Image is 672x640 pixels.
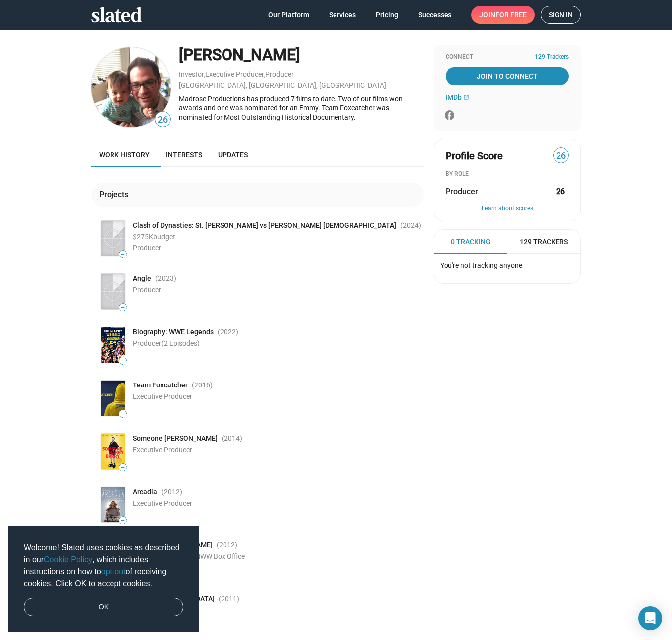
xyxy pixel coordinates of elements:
[446,93,462,101] span: IMDb
[133,381,188,390] span: Team Foxcatcher
[161,339,200,347] span: (2 Episodes)
[264,72,265,78] span: ,
[101,327,125,363] img: Poster: Biography: WWE Legends
[133,274,151,283] span: Angle
[133,286,161,294] span: Producer
[219,594,239,604] span: (2011 )
[153,233,175,241] span: budget
[192,381,213,390] span: (2016 )
[101,567,126,576] a: opt-out
[179,70,204,78] a: Investor
[204,72,205,78] span: ,
[446,53,569,61] div: Connect
[101,487,125,522] img: Poster: Arcadia
[99,151,150,159] span: Work history
[448,67,567,85] span: Join To Connect
[119,305,126,310] span: —
[446,205,569,213] button: Learn about scores
[119,465,126,470] span: —
[222,434,242,443] span: (2014 )
[446,149,503,163] span: Profile Score
[446,186,478,197] span: Producer
[376,6,398,24] span: Pricing
[265,70,294,78] a: Producer
[155,274,176,283] span: (2023 )
[520,237,568,247] span: 129 Trackers
[101,221,125,256] img: Poster: Clash of Dynasties: St. Edward vs Walsh Jesuit
[446,170,569,178] div: BY ROLE
[133,434,218,443] span: Someone [PERSON_NAME]
[418,6,451,24] span: Successes
[158,143,210,167] a: Interests
[210,143,256,167] a: Updates
[166,151,202,159] span: Interests
[179,94,424,122] div: Madrose Productions has produced 7 films to date. Two of our films won awards and one was nominat...
[99,189,132,200] div: Projects
[133,233,153,241] span: $275K
[161,487,182,497] span: (2012 )
[101,434,125,469] img: Poster: Someone Marry Barry
[541,6,581,24] a: Sign in
[133,327,214,337] span: Biography: WWE Legends
[535,53,569,61] span: 129 Trackers
[119,358,126,364] span: —
[91,47,171,127] img: Jeremy Bailer
[329,6,356,24] span: Services
[133,339,200,347] span: Producer
[554,149,568,163] span: 26
[549,6,573,23] span: Sign in
[119,411,126,417] span: —
[91,143,158,167] a: Work history
[368,6,406,24] a: Pricing
[133,446,192,454] span: Executive Producer
[463,94,469,100] mat-icon: open_in_new
[119,518,126,523] span: —
[24,598,183,617] a: dismiss cookie message
[446,93,469,101] a: IMDb
[268,6,309,24] span: Our Platform
[451,237,491,247] span: 0 Tracking
[495,6,527,24] span: for free
[133,392,192,400] span: Executive Producer
[218,327,238,337] span: (2022 )
[155,113,170,127] span: 26
[44,555,92,564] a: Cookie Policy
[179,44,424,66] div: [PERSON_NAME]
[133,499,192,507] span: Executive Producer
[119,252,126,257] span: —
[205,70,264,78] a: Executive Producer
[556,186,565,197] strong: 26
[400,221,421,230] span: (2024 )
[638,606,662,630] div: Open Intercom Messenger
[133,221,396,230] span: Clash of Dynasties: St. [PERSON_NAME] vs [PERSON_NAME] [DEMOGRAPHIC_DATA]
[479,6,527,24] span: Join
[471,6,535,24] a: Joinfor free
[179,81,386,89] a: [GEOGRAPHIC_DATA], [GEOGRAPHIC_DATA], [GEOGRAPHIC_DATA]
[218,151,248,159] span: Updates
[101,274,125,309] img: Poster: Angle
[8,526,199,633] div: cookieconsent
[217,540,237,550] span: (2012 )
[133,487,157,497] span: Arcadia
[260,6,317,24] a: Our Platform
[200,552,245,560] span: WW Box Office
[24,542,183,590] span: Welcome! Slated uses cookies as described in our , which includes instructions on how to of recei...
[446,67,569,85] a: Join To Connect
[440,261,522,269] span: You're not tracking anyone
[410,6,459,24] a: Successes
[101,381,125,416] img: Poster: Team Foxcatcher
[133,244,161,252] span: Producer
[321,6,364,24] a: Services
